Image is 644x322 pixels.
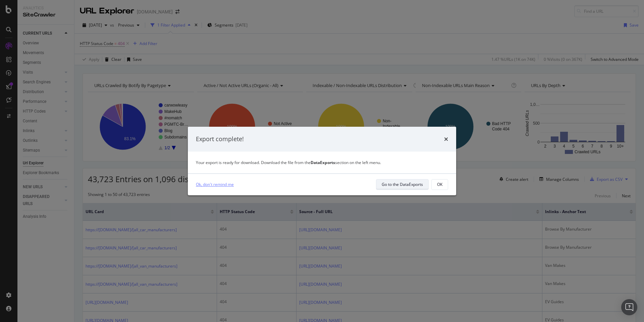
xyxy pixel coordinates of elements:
[444,135,448,144] div: times
[196,135,244,144] div: Export complete!
[621,299,637,315] div: Open Intercom Messenger
[311,160,381,165] span: section on the left menu.
[188,127,456,195] div: modal
[382,182,423,187] div: Go to the DataExports
[431,179,448,190] button: OK
[311,160,335,165] strong: DataExports
[196,181,234,188] a: Ok, don't remind me
[196,160,448,165] div: Your export is ready for download. Download the file from the
[376,179,429,190] button: Go to the DataExports
[437,182,442,187] div: OK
